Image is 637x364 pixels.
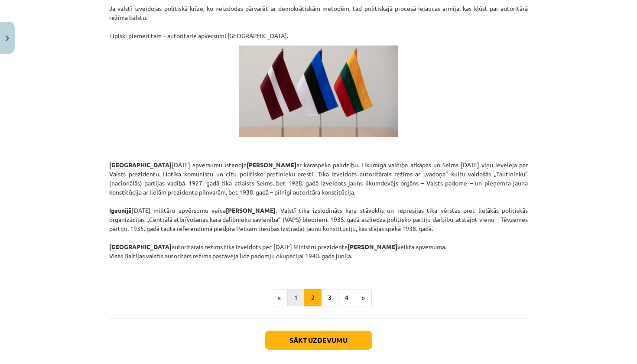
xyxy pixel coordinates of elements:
button: 1 [287,289,305,306]
strong: [PERSON_NAME] [247,161,296,169]
img: icon-close-lesson-0947bae3869378f0d4975bcd49f059093ad1ed9edebbc8119c70593378902aed.svg [6,36,9,41]
nav: Page navigation example [109,289,528,306]
p: [DATE] apvērsumu īstenoja ar karaspēka palīdzību. Likumīgā valdība atkāpās un Seims [DATE] viņu i... [109,142,528,270]
strong: [PERSON_NAME] [348,243,397,250]
button: » [355,289,372,306]
button: 4 [338,289,355,306]
strong: [GEOGRAPHIC_DATA] [109,161,172,169]
strong: Igaunijā [109,206,132,214]
strong: [GEOGRAPHIC_DATA] [109,243,172,250]
button: 3 [321,289,338,306]
button: « [271,289,288,306]
button: 2 [304,289,322,306]
strong: [PERSON_NAME] [226,206,276,214]
button: Sākt uzdevumu [265,331,372,350]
